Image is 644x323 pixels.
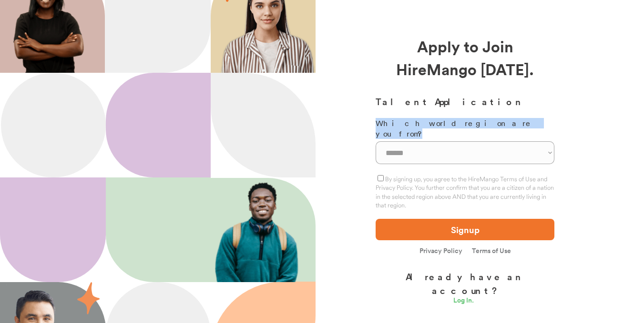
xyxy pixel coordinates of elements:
[376,118,554,139] div: Which world region are you from?
[419,247,462,255] a: Privacy Policy
[376,219,554,240] button: Signup
[376,175,554,209] label: By signing up, you agree to the HireMango Terms of Use and Privacy Policy. You further confirm th...
[376,95,554,108] h3: Talent Application
[211,178,307,282] img: 202x218.png
[472,247,511,254] a: Terms of Use
[77,282,100,314] img: 55
[453,297,477,306] a: Log In.
[376,270,554,297] div: Already have an account?
[1,73,106,177] img: Ellipse%2012
[376,35,554,80] div: Apply to Join HireMango [DATE].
